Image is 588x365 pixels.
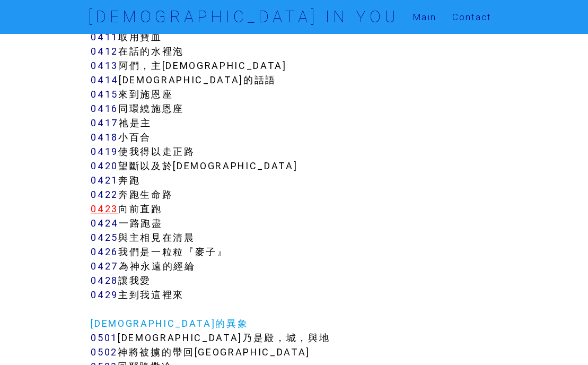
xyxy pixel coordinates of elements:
iframe: Chat [543,317,580,357]
a: 0423 [91,203,118,215]
a: 0412 [91,45,118,57]
a: 0429 [91,289,118,301]
a: 0411 [91,31,118,43]
a: 0415 [91,88,118,100]
a: 0501 [91,332,118,344]
a: 0416 [91,102,118,115]
a: 0420 [91,160,118,172]
a: 0426 [91,246,118,258]
a: 0427 [91,260,119,272]
a: 0424 [91,217,119,229]
a: 0419 [91,145,118,158]
a: 0413 [91,59,118,72]
a: 0421 [91,174,118,186]
a: 0418 [91,131,118,143]
a: 0422 [91,188,118,201]
a: 0502 [91,346,118,358]
a: 0414 [91,74,119,86]
a: [DEMOGRAPHIC_DATA]的異象 [91,317,248,329]
a: 0425 [91,231,118,244]
a: 0417 [91,117,119,129]
a: 0428 [91,274,118,286]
